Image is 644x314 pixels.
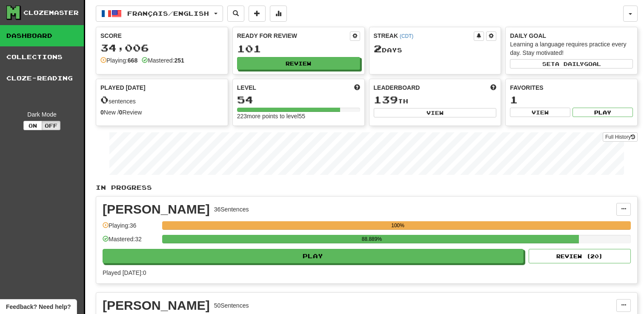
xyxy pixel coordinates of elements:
[374,43,382,54] span: 2
[510,31,633,40] div: Daily Goal
[249,6,266,22] button: Add sentence to collection
[237,83,256,92] span: Level
[103,249,524,263] button: Play
[354,83,360,92] span: Score more points to level up
[490,83,496,92] span: This week in points, UTC
[270,6,287,22] button: More stats
[510,108,570,117] button: View
[529,249,631,263] button: Review (20)
[6,303,71,311] span: Open feedback widget
[100,56,137,65] div: Playing:
[96,6,223,22] button: Français/English
[374,94,497,106] div: th
[374,43,497,54] div: Day s
[100,108,223,117] div: New / Review
[400,33,413,39] a: (CDT)
[237,94,360,105] div: 54
[237,43,360,54] div: 101
[128,57,137,64] strong: 668
[374,83,420,92] span: Leaderboard
[96,183,638,192] p: In Progress
[510,59,633,69] button: Seta dailygoal
[174,57,184,64] strong: 251
[165,221,631,230] div: 100%
[103,203,210,216] div: [PERSON_NAME]
[23,9,79,17] div: Clozemaster
[510,40,633,57] div: Learning a language requires practice every day. Stay motivated!
[510,83,633,92] div: Favorites
[100,43,223,53] div: 34,006
[103,235,158,249] div: Mastered: 32
[374,108,497,117] button: View
[510,94,633,105] div: 1
[42,121,60,130] button: Off
[237,57,360,70] button: Review
[572,108,633,117] button: Play
[100,94,223,106] div: sentences
[100,94,109,106] span: 0
[23,121,42,130] button: On
[100,31,223,40] div: Score
[374,31,474,40] div: Streak
[374,94,398,106] span: 139
[237,31,350,40] div: Ready for Review
[100,83,146,92] span: Played [DATE]
[127,10,209,17] span: Français / English
[214,205,249,214] div: 36 Sentences
[555,61,584,67] span: a daily
[6,110,77,119] div: Dark Mode
[119,109,123,116] strong: 0
[142,56,184,65] div: Mastered:
[237,112,360,120] div: 223 more points to level 55
[103,221,158,235] div: Playing: 36
[603,132,638,142] a: Full History
[103,269,146,276] span: Played [DATE]: 0
[165,235,578,243] div: 88.889%
[214,301,249,310] div: 50 Sentences
[100,109,104,116] strong: 0
[103,299,210,312] div: [PERSON_NAME]
[227,6,244,22] button: Search sentences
